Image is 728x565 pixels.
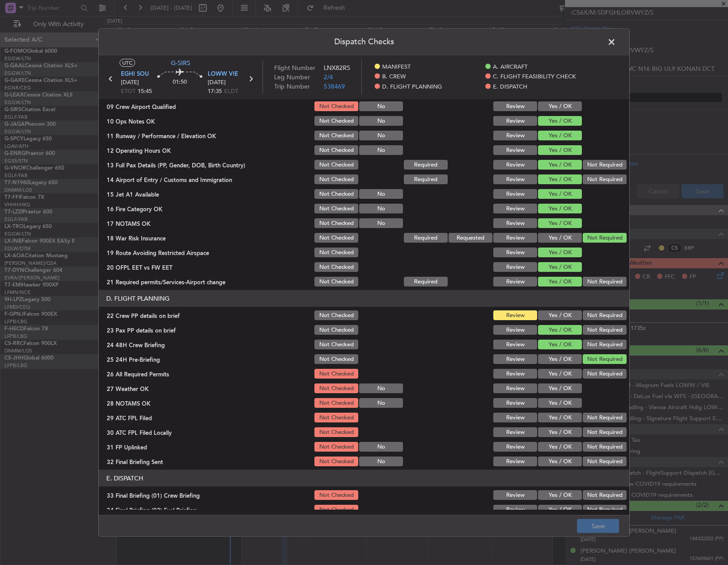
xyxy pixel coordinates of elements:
[583,174,627,184] button: Not Required
[538,398,582,408] button: Yes / OK
[538,160,582,170] button: Yes / OK
[538,383,582,393] button: Yes / OK
[583,442,627,452] button: Not Required
[538,354,582,364] button: Yes / OK
[538,442,582,452] button: Yes / OK
[583,354,627,364] button: Not Required
[583,233,627,243] button: Not Required
[583,340,627,349] button: Not Required
[538,369,582,379] button: Yes / OK
[538,277,582,286] button: Yes / OK
[538,457,582,466] button: Yes / OK
[538,101,582,111] button: Yes / OK
[583,325,627,335] button: Not Required
[538,325,582,335] button: Yes / OK
[583,427,627,437] button: Not Required
[583,310,627,320] button: Not Required
[583,490,627,500] button: Not Required
[538,413,582,422] button: Yes / OK
[538,262,582,272] button: Yes / OK
[538,490,582,500] button: Yes / OK
[538,131,582,140] button: Yes / OK
[538,505,582,515] button: Yes / OK
[583,413,627,422] button: Not Required
[99,29,629,55] header: Dispatch Checks
[538,340,582,349] button: Yes / OK
[538,248,582,257] button: Yes / OK
[538,174,582,184] button: Yes / OK
[538,427,582,437] button: Yes / OK
[583,277,627,286] button: Not Required
[583,457,627,466] button: Not Required
[583,160,627,170] button: Not Required
[538,218,582,228] button: Yes / OK
[538,233,582,243] button: Yes / OK
[538,116,582,126] button: Yes / OK
[538,145,582,155] button: Yes / OK
[493,73,576,81] span: C. FLIGHT FEASIBILITY CHECK
[583,369,627,379] button: Not Required
[538,310,582,320] button: Yes / OK
[538,189,582,199] button: Yes / OK
[583,505,627,515] button: Not Required
[538,204,582,213] button: Yes / OK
